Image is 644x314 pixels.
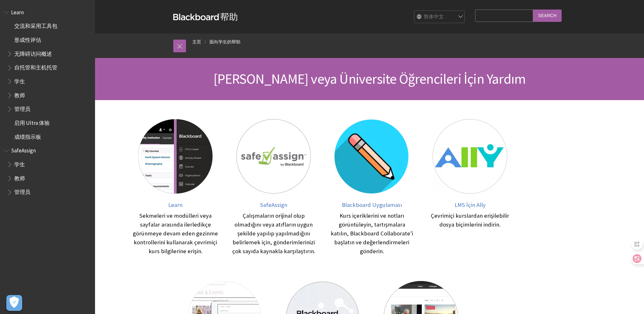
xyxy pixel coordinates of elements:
span: 管理员 [14,104,30,112]
a: LMS İçin Ally LMS İçin Ally Çevrimiçi kurslardan erişilebilir dosya biçimlerini indirin. [427,119,513,256]
span: 教师 [14,90,25,99]
nav: Book outline for Blackboard SafeAssign [4,145,91,198]
span: LMS İçin Ally [455,201,486,208]
span: 成绩指示板 [14,131,41,140]
strong: Blackboard [173,14,220,20]
span: 启用 Ultra 体验 [14,118,50,126]
span: Learn [11,7,24,16]
span: 自托管和主机托管 [14,62,57,71]
div: Çalışmaların orijinal olup olmadığını veya atıfların uygun şekilde yapılıp yapılmadığını belirlem... [231,211,316,256]
a: Blackboard帮助 [173,11,238,22]
button: Open Preferences [6,295,22,311]
span: SafeAssign [11,145,36,154]
span: SafeAssign [260,201,287,208]
img: Learn [138,119,213,194]
div: Sekmeleri ve modülleri veya sayfalar arasında ilerledikçe görünmeye devam eden gezinme kontroller... [133,211,218,256]
div: Kurs içeriklerini ve notları görüntüleyin, tartışmalara katılın, Blackboard Collaborate'i başlatı... [329,211,415,256]
select: Site Language Selector [414,11,465,23]
a: 面向学生的帮助 [209,38,240,46]
img: LMS İçin Ally [433,119,507,194]
span: Blackboard Uygulaması [342,201,402,208]
nav: Book outline for Blackboard Learn Help [4,7,91,142]
img: SafeAssign [236,119,311,194]
img: Blackboard Uygulaması [335,119,409,194]
span: 学生 [14,159,25,168]
span: 无障碍访问概述 [14,48,52,57]
span: 交流和采用工具包 [14,21,57,29]
input: Search [533,10,562,22]
a: Blackboard Uygulaması Blackboard Uygulaması Kurs içeriklerini ve notları görüntüleyin, tartışmala... [329,119,415,256]
span: 教师 [14,173,25,182]
a: Learn Learn Sekmeleri ve modülleri veya sayfalar arasında ilerledikçe görünmeye devam eden gezinm... [133,119,218,256]
div: Çevrimiçi kurslardan erişilebilir dosya biçimlerini indirin. [427,211,513,229]
span: Learn [168,201,182,208]
span: 形成性评估 [14,35,41,43]
a: SafeAssign SafeAssign Çalışmaların orijinal olup olmadığını veya atıfların uygun şekilde yapılıp ... [231,119,316,256]
span: 管理员 [14,187,30,195]
span: [PERSON_NAME] veya Üniversite Öğrencileri İçin Yardım [214,70,526,87]
span: 学生 [14,76,25,85]
a: 主页 [192,38,201,46]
